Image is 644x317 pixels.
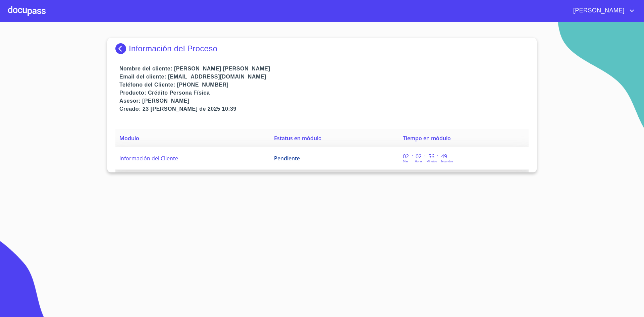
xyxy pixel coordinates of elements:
p: 02 : 02 : 56 : 49 [403,153,448,160]
img: Docupass spot blue [115,43,129,54]
button: account of current user [568,5,636,16]
span: Tiempo en módulo [403,135,451,142]
p: Horas [415,159,422,163]
p: Segundos [441,159,453,163]
div: Información del Proceso [115,43,529,54]
span: Información del Cliente [119,155,178,162]
p: Producto: Crédito Persona Física [119,89,529,97]
p: Asesor: [PERSON_NAME] [119,97,529,105]
span: Pendiente [274,155,300,162]
p: Teléfono del Cliente: [PHONE_NUMBER] [119,81,529,89]
span: Modulo [119,135,139,142]
span: Estatus en módulo [274,135,322,142]
p: Información del Proceso [129,44,217,53]
span: [PERSON_NAME] [568,5,628,16]
p: Minutos [427,159,437,163]
p: Email del cliente: [EMAIL_ADDRESS][DOMAIN_NAME] [119,73,529,81]
p: Dias [403,159,408,163]
p: Creado: 23 [PERSON_NAME] de 2025 10:39 [119,105,529,113]
p: Nombre del cliente: [PERSON_NAME] [PERSON_NAME] [119,65,529,73]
